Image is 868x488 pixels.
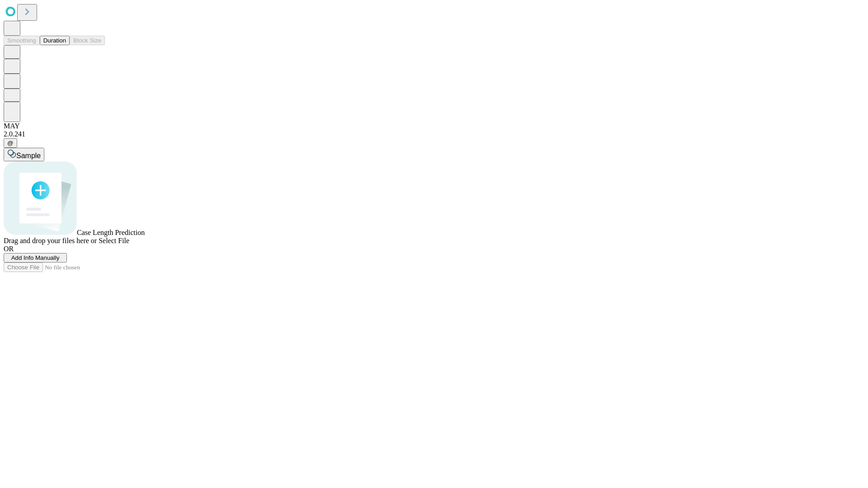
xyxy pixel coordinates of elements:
[4,36,40,45] button: Smoothing
[4,138,17,148] button: @
[70,36,105,45] button: Block Size
[11,254,60,261] span: Add Info Manually
[99,237,129,244] span: Select File
[40,36,70,45] button: Duration
[77,229,145,236] span: Case Length Prediction
[7,140,14,146] span: @
[4,245,14,253] span: OR
[4,237,97,244] span: Drag and drop your files here or
[4,253,67,263] button: Add Info Manually
[4,148,44,161] button: Sample
[16,152,41,160] span: Sample
[4,130,864,138] div: 2.0.241
[4,122,864,130] div: MAY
